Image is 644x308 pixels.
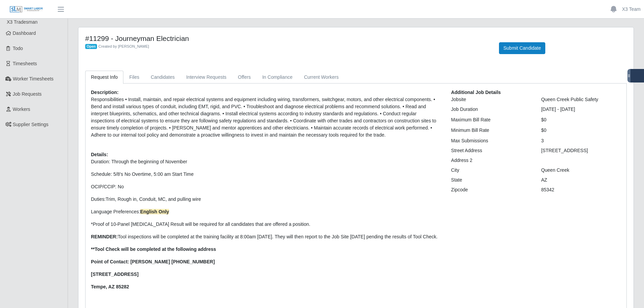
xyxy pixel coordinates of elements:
div: State [446,176,536,184]
b: Description: [91,90,119,95]
span: Timesheets [13,61,37,66]
div: Zipcode [446,186,536,193]
a: Current Workers [298,71,344,84]
img: SLM Logo [9,6,43,13]
p: Responsibilities • Install, maintain, and repair electrical systems and equipment including wirin... [91,96,441,139]
div: Street Address [446,147,536,154]
a: Candidates [145,71,181,84]
b: Details: [91,152,108,157]
p: Schedule: 5/8's No Overtime, 5:00 am Start Time [91,171,441,178]
p: *Proof of 10-Panel [MEDICAL_DATA] Result will be required for all candidates that are offered a p... [91,221,441,228]
p: Tool inspections will be completed at the training facility at 8:00am [DATE]. They will then repo... [91,233,441,240]
div: Maximum Bill Rate [446,116,536,123]
a: Offers [232,71,257,84]
p: Duties: [91,196,441,203]
span: Job Requests [13,91,42,97]
a: X3 Team [622,6,641,13]
strong: [STREET_ADDRESS] [91,271,139,277]
span: Dashboard [13,30,36,36]
b: Additional Job Details [451,90,501,95]
div: 3 [536,137,626,144]
div: [DATE] - [DATE] [536,106,626,113]
span: X3 Tradesman [7,19,38,25]
div: Max Submissions [446,137,536,144]
span: Trim, Rough in, Conduit, MC, and pulling wire [106,196,201,202]
strong: Tempe, AZ 85282 [91,284,129,289]
div: Address 2 [446,157,536,164]
div: City [446,167,536,174]
span: Supplier Settings [13,122,49,127]
strong: **Tool Check will be completed at the following address [91,246,216,252]
a: Interview Requests [181,71,232,84]
h4: #11299 - Journeyman Electrician [85,34,489,43]
a: In Compliance [257,71,299,84]
span: Worker Timesheets [13,76,53,81]
div: AZ [536,176,626,184]
div: Job Duration [446,106,536,113]
a: Request Info [85,71,123,84]
strong: Point of Contact: [PERSON_NAME] [PHONE_NUMBER] [91,259,215,264]
span: Created by [PERSON_NAME] [98,44,149,48]
strong: English Only [140,209,169,214]
div: $0 [536,116,626,123]
div: Minimum Bill Rate [446,127,536,134]
div: [STREET_ADDRESS] [536,147,626,154]
a: Files [123,71,145,84]
p: Duration: Through the beginning of November [91,158,441,165]
p: OCIP/CCIP: No [91,183,441,190]
p: Language Preferences: [91,208,441,215]
div: Queen Creek [536,167,626,174]
strong: REMINDER: [91,234,118,239]
div: $0 [536,127,626,134]
div: Queen Creek Public Safety [536,96,626,103]
span: Open [85,44,97,49]
span: Workers [13,106,30,112]
span: Todo [13,46,23,51]
div: Jobsite [446,96,536,103]
button: Submit Candidate [499,42,545,54]
div: 85342 [536,186,626,193]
